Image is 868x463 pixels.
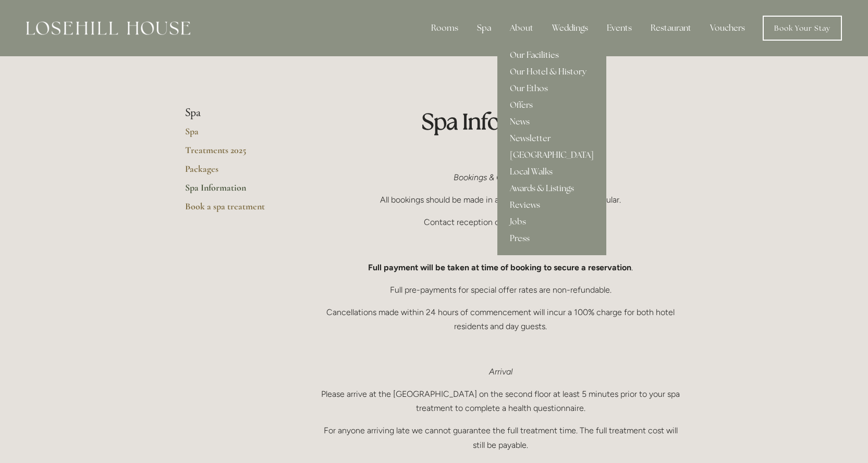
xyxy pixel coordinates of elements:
p: All bookings should be made in advance as our spa is very popular. [318,193,683,207]
div: Weddings [544,18,596,39]
div: Events [598,18,640,39]
a: News [497,114,606,130]
a: Spa Information [185,182,285,201]
a: Vouchers [702,18,753,39]
a: Reviews [497,197,606,214]
strong: Spa Information [422,107,579,135]
a: Our Ethos [497,80,606,97]
a: Local Walks [497,164,606,180]
li: Spa [185,106,285,120]
a: Packages [185,163,285,182]
div: Rooms [423,18,467,39]
p: Contact reception on [PHONE_NUMBER] [318,215,683,229]
a: Our Facilities [497,47,606,64]
div: Spa [469,18,499,39]
a: Book a spa treatment [185,201,285,219]
p: Please arrive at the [GEOGRAPHIC_DATA] on the second floor at least 5 minutes prior to your spa t... [318,387,683,415]
a: Press [497,230,606,247]
img: Losehill House [26,21,190,35]
a: Jobs [497,214,606,230]
a: Awards & Listings [497,180,606,197]
a: Offers [497,97,606,114]
a: [GEOGRAPHIC_DATA] [497,147,606,164]
a: Book Your Stay [763,16,842,41]
a: Spa [185,126,285,144]
p: Cancellations made within 24 hours of commencement will incur a 100% charge for both hotel reside... [318,305,683,333]
strong: Full payment will be taken at time of booking to secure a reservation [368,262,631,272]
em: Bookings & Cancellations [454,172,547,182]
a: Newsletter [497,130,606,147]
p: For anyone arriving late we cannot guarantee the full treatment time. The full treatment cost wil... [318,423,683,452]
p: . [318,260,683,274]
em: Arrival [489,367,512,377]
a: Treatments 2025 [185,144,285,163]
div: About [502,18,542,39]
a: Our Hotel & History [497,64,606,80]
p: Full pre-payments for special offer rates are non-refundable. [318,283,683,297]
div: Restaurant [642,18,700,39]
